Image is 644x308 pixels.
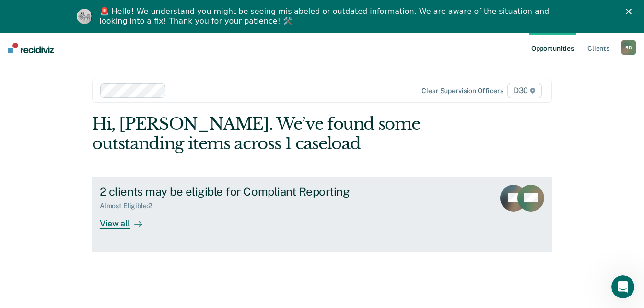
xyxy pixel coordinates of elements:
[100,185,436,199] div: 2 clients may be eligible for Compliant Reporting
[8,43,54,53] img: Recidiviz
[100,7,552,26] div: 🚨 Hello! We understand you might be seeing mislabeled or outdated information. We are aware of th...
[92,114,460,154] div: Hi, [PERSON_NAME]. We’ve found some outstanding items across 1 caseload
[621,40,636,55] button: RD
[626,9,635,14] div: Close
[77,9,92,24] img: Profile image for Kim
[100,210,153,229] div: View all
[422,87,503,95] div: Clear supervision officers
[529,33,576,63] a: Opportunities
[92,177,552,252] a: 2 clients may be eligible for Compliant ReportingAlmost Eligible:2View all
[611,275,634,298] iframe: Intercom live chat
[621,40,636,55] div: R D
[585,33,611,63] a: Clients
[507,83,542,98] span: D30
[100,202,160,210] div: Almost Eligible : 2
